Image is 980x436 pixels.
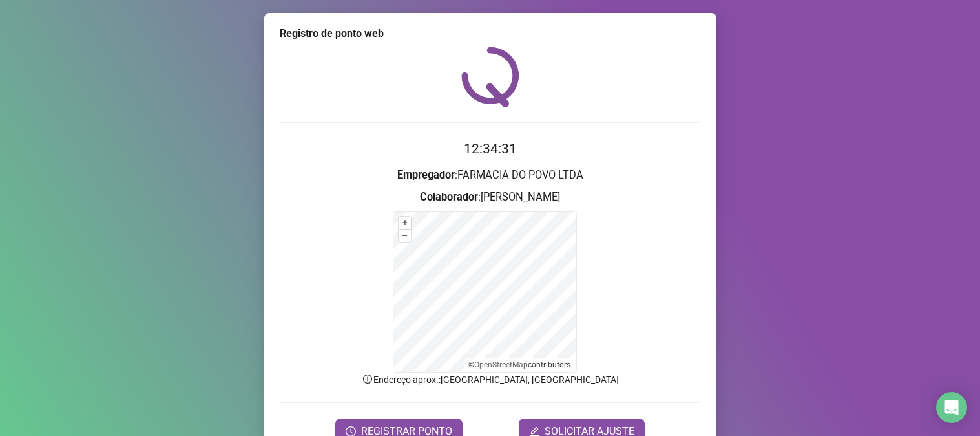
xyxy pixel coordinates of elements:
strong: Colaborador [420,191,478,203]
h3: : [PERSON_NAME] [280,189,701,206]
span: info-circle [362,373,373,385]
div: Open Intercom Messenger [936,392,967,423]
li: © contributors. [468,360,572,369]
button: + [399,217,411,229]
button: – [399,230,411,242]
strong: Empregador [397,169,455,181]
h3: : FARMACIA DO POVO LTDA [280,167,701,184]
p: Endereço aprox. : [GEOGRAPHIC_DATA], [GEOGRAPHIC_DATA] [280,373,701,387]
div: Registro de ponto web [280,26,701,41]
time: 12:34:31 [464,141,517,157]
img: QRPoint [461,47,519,107]
a: OpenStreetMap [474,360,528,369]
